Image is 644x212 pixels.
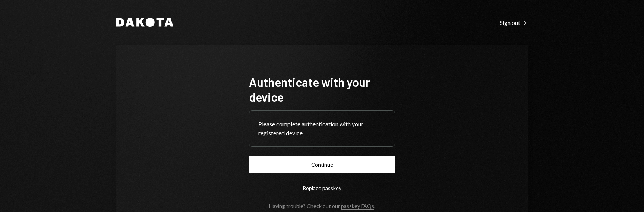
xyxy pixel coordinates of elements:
div: Having trouble? Check out our . [269,203,375,209]
a: Sign out [500,18,528,26]
button: Continue [249,156,395,173]
a: passkey FAQs [341,203,374,210]
h1: Authenticate with your device [249,75,395,104]
div: Please complete authentication with your registered device. [258,120,386,137]
div: Sign out [500,19,528,26]
button: Replace passkey [249,179,395,197]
